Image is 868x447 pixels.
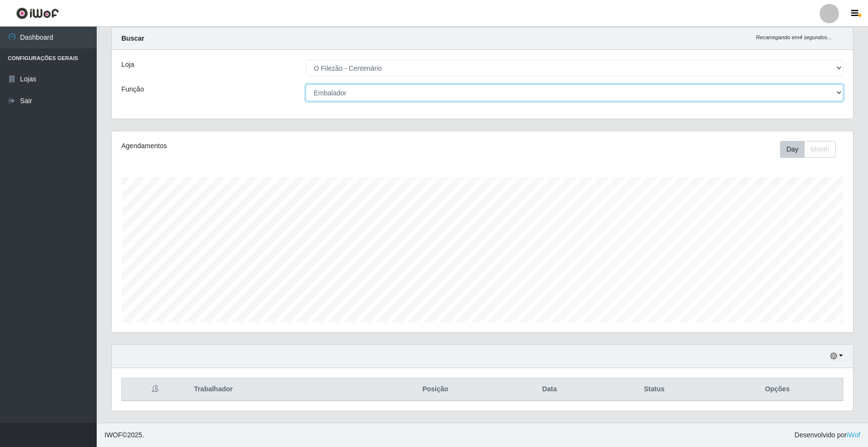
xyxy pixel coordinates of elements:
[804,141,836,158] button: Month
[121,34,144,42] strong: Buscar
[121,60,134,70] label: Loja
[794,430,860,440] span: Desenvolvido por
[780,141,836,158] div: First group
[188,378,368,401] th: Trabalhador
[780,141,805,158] button: Day
[104,431,122,439] span: IWOF
[596,378,712,401] th: Status
[16,7,59,19] img: CoreUI Logo
[712,378,843,401] th: Opções
[780,141,843,158] div: Toolbar with button groups
[756,34,832,40] i: Recarregando em 4 segundos...
[502,378,596,401] th: Data
[121,84,144,94] label: Função
[847,431,860,439] a: iWof
[104,430,144,440] span: © 2025 .
[368,378,502,401] th: Posição
[121,141,414,151] div: Agendamentos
